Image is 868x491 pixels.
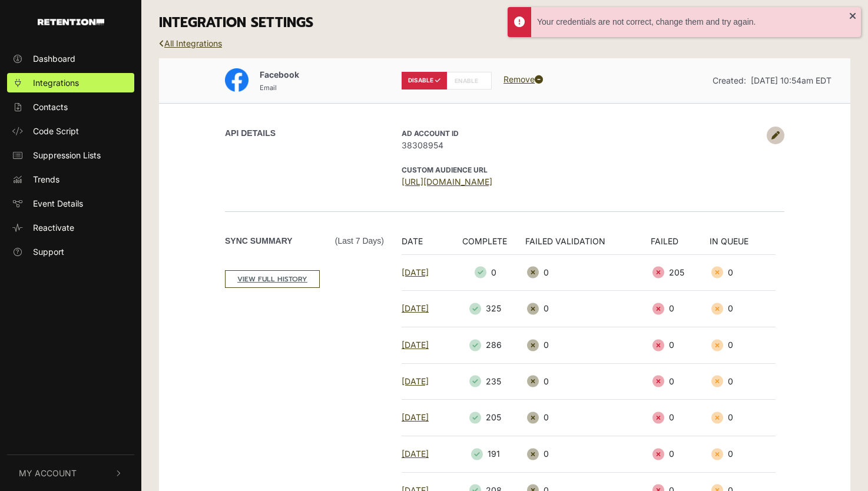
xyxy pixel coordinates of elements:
[503,74,543,84] a: Remove
[33,245,64,258] span: Support
[651,327,709,363] td: 0
[710,436,776,472] td: 0
[33,173,59,185] span: Trends
[7,170,134,189] a: Trends
[446,72,492,89] label: ENABLE
[713,75,746,85] span: Created:
[7,218,134,237] a: Reactivate
[651,436,709,472] td: 0
[525,436,651,472] td: 0
[7,455,134,491] button: My Account
[402,129,459,138] strong: AD Account ID
[225,270,320,288] a: VIEW FULL HISTORY
[33,101,68,113] span: Contacts
[651,235,709,255] th: FAILED
[33,149,101,161] span: Suppression Lists
[19,467,77,479] span: My Account
[402,72,447,89] label: DISABLE
[402,139,761,151] span: 38308954
[402,412,429,422] a: [DATE]
[537,16,849,28] div: Your credentials are not correct, change them and try again.
[525,254,651,291] td: 0
[651,400,709,436] td: 0
[33,52,75,65] span: Dashboard
[402,303,429,313] a: [DATE]
[710,235,776,255] th: IN QUEUE
[710,400,776,436] td: 0
[402,267,429,277] a: [DATE]
[525,235,651,255] th: FAILED VALIDATION
[225,127,276,140] label: API DETAILS
[525,363,651,400] td: 0
[651,254,709,291] td: 205
[33,77,79,89] span: Integrations
[335,235,384,247] span: (Last 7 days)
[451,254,526,291] td: 0
[402,235,451,255] th: DATE
[710,363,776,400] td: 0
[402,376,429,386] a: [DATE]
[451,291,526,327] td: 325
[7,121,134,141] a: Code Script
[525,291,651,327] td: 0
[260,84,277,92] small: Email
[525,327,651,363] td: 0
[402,449,429,459] a: [DATE]
[451,400,526,436] td: 205
[451,436,526,472] td: 191
[525,400,651,436] td: 0
[7,242,134,261] a: Support
[451,327,526,363] td: 286
[7,145,134,165] a: Suppression Lists
[7,73,134,92] a: Integrations
[33,221,74,234] span: Reactivate
[451,235,526,255] th: COMPLETE
[38,19,104,25] img: Retention.com
[33,125,79,137] span: Code Script
[710,291,776,327] td: 0
[159,38,222,48] a: All Integrations
[651,291,709,327] td: 0
[402,165,488,174] strong: CUSTOM AUDIENCE URL
[159,15,850,31] h3: INTEGRATION SETTINGS
[402,340,429,350] a: [DATE]
[7,49,134,68] a: Dashboard
[710,327,776,363] td: 0
[225,68,249,92] img: Facebook
[7,194,134,213] a: Event Details
[451,363,526,400] td: 235
[751,75,831,85] span: [DATE] 10:54am EDT
[651,363,709,400] td: 0
[260,69,299,79] span: Facebook
[7,97,134,117] a: Contacts
[710,254,776,291] td: 0
[225,235,384,247] label: Sync Summary
[33,197,83,210] span: Event Details
[402,177,492,187] a: [URL][DOMAIN_NAME]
